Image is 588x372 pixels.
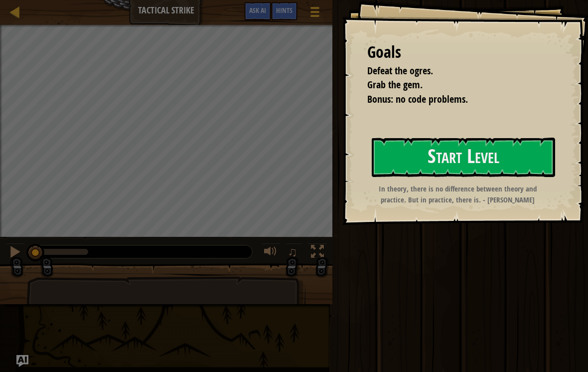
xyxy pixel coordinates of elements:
[367,41,553,64] div: Goals
[261,243,281,263] button: Adjust volume
[372,138,555,177] button: Start Level
[367,64,433,77] span: Defeat the ogres.
[302,2,327,25] button: Show game menu
[355,92,551,107] li: Bonus: no code problems.
[276,5,293,15] span: Hints
[379,184,537,204] strong: In theory, there is no difference between theory and practice. But in practice, there is. - [PERS...
[367,78,423,91] span: Grab the gem.
[355,78,551,92] li: Grab the gem.
[307,243,327,263] button: Toggle fullscreen
[244,2,271,20] button: Ask AI
[355,64,551,78] li: Defeat the ogres.
[5,243,25,263] button: ⌘ + P: Pause
[249,5,266,15] span: Ask AI
[367,92,468,106] span: Bonus: no code problems.
[16,355,28,367] button: Ask AI
[286,243,302,263] button: ♫
[288,244,297,259] span: ♫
